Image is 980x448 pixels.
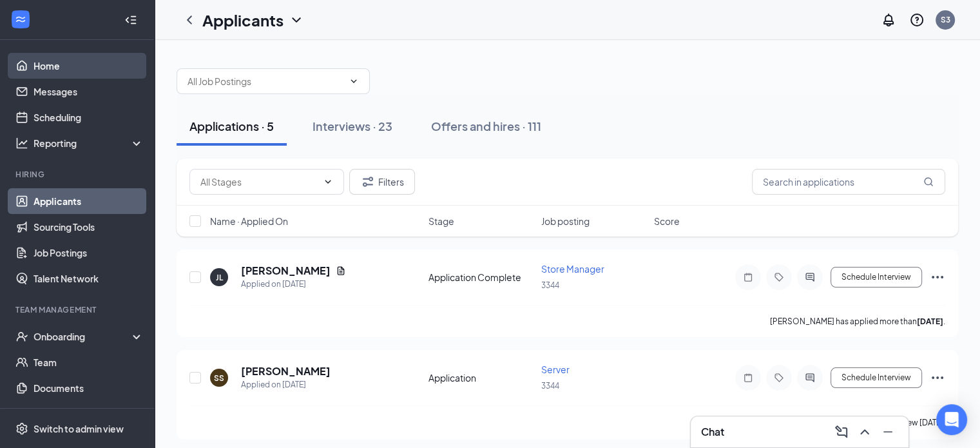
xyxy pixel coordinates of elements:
div: Switch to admin view [34,422,124,435]
svg: Notifications [881,12,896,28]
a: Team [34,349,144,375]
svg: ChevronLeft [182,12,197,28]
svg: ChevronDown [323,177,333,187]
svg: ActiveChat [802,272,818,282]
span: 3344 [541,381,559,391]
svg: Ellipses [930,269,945,285]
p: [PERSON_NAME] has applied more than . [770,316,945,327]
svg: ActiveChat [802,373,818,383]
div: Applications · 5 [189,118,274,134]
a: Applicants [34,188,144,214]
a: Sourcing Tools [34,214,144,240]
a: Messages [34,79,144,104]
div: Interviews · 23 [312,118,392,134]
a: Documents [34,375,144,401]
svg: Settings [15,422,28,435]
svg: Ellipses [930,370,945,385]
svg: Tag [771,373,787,383]
svg: Filter [360,174,376,190]
input: All Stages [200,175,318,189]
span: Score [654,215,680,228]
input: All Job Postings [187,74,343,88]
input: Search in applications [752,169,945,195]
span: Job posting [541,215,590,228]
div: S3 [941,14,950,25]
svg: Note [740,272,756,282]
svg: Note [740,373,756,383]
svg: Collapse [124,14,137,26]
h5: [PERSON_NAME] [241,264,331,278]
svg: ChevronDown [349,76,359,86]
div: SS [214,373,224,384]
button: ComposeMessage [831,422,852,442]
div: Application Complete [428,271,533,284]
svg: ComposeMessage [834,424,849,440]
h3: Chat [701,425,724,439]
button: ChevronUp [854,422,875,442]
button: Schedule Interview [831,267,922,287]
svg: Document [336,266,346,276]
svg: MagnifyingGlass [923,177,934,187]
button: Minimize [878,422,898,442]
div: Onboarding [34,330,133,343]
b: [DATE] [917,317,943,326]
button: Schedule Interview [831,367,922,388]
div: Application [428,371,533,384]
svg: UserCheck [15,330,28,343]
a: Home [34,53,144,79]
a: Job Postings [34,240,144,266]
a: Talent Network [34,266,144,291]
div: Offers and hires · 111 [431,118,541,134]
svg: Tag [771,272,787,282]
div: Team Management [15,304,141,315]
div: Applied on [DATE] [241,378,331,391]
span: Server [541,364,570,375]
h5: [PERSON_NAME] [241,364,331,378]
svg: WorkstreamLogo [14,13,27,26]
div: Hiring [15,169,141,180]
span: Store Manager [541,263,604,275]
svg: QuestionInfo [909,12,925,28]
a: Scheduling [34,104,144,130]
svg: ChevronUp [857,424,872,440]
div: Applied on [DATE] [241,278,346,291]
span: Stage [428,215,454,228]
div: Open Intercom Messenger [936,404,967,435]
svg: Minimize [880,424,896,440]
span: Name · Applied On [210,215,288,228]
span: 3344 [541,280,559,290]
div: JL [216,272,223,283]
div: Reporting [34,137,144,150]
svg: ChevronDown [289,12,304,28]
svg: Analysis [15,137,28,150]
a: Surveys [34,401,144,427]
button: Filter Filters [349,169,415,195]
h1: Applicants [202,9,283,31]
